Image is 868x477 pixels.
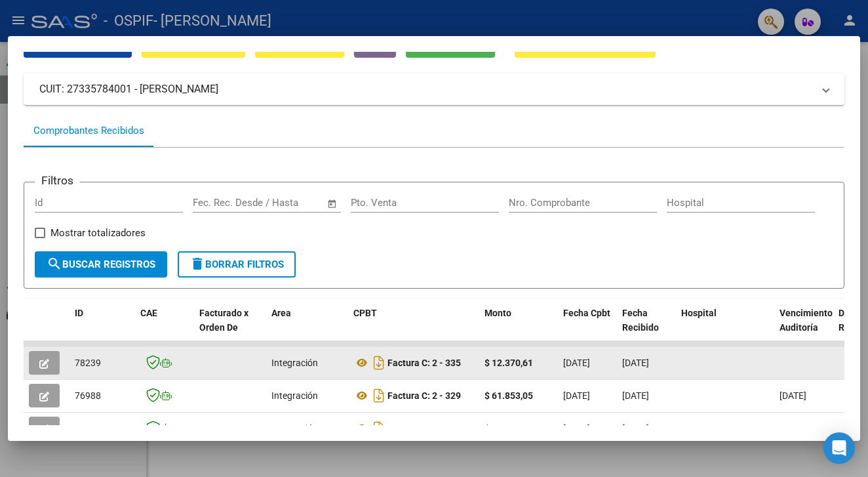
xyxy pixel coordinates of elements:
datatable-header-cell: Fecha Cpbt [558,299,617,357]
span: Vencimiento Auditoría [779,308,833,333]
span: Fecha Recibido [622,308,659,333]
i: Descargar documento [370,352,387,373]
i: Descargar documento [370,385,387,406]
span: 78239 [75,358,101,368]
datatable-header-cell: Monto [479,299,558,357]
mat-icon: delete [189,256,205,272]
input: Start date [193,197,235,209]
span: [DATE] [622,390,649,401]
datatable-header-cell: Hospital [676,299,774,357]
span: [DATE] [563,390,590,401]
span: Integración [271,423,318,434]
span: Integración [271,390,318,401]
span: [DATE] [563,358,590,368]
strong: $ 12.370,61 [484,358,533,368]
strong: Factura C: 2 - 322 [387,423,461,434]
button: Borrar Filtros [178,251,296,278]
span: ID [75,308,83,318]
span: Integración [271,358,318,368]
span: Facturado x Orden De [199,308,248,333]
input: End date [247,197,311,209]
span: Mostrar totalizadores [50,225,146,241]
span: [DATE] [563,423,590,434]
strong: $ 61.853,05 [484,423,533,434]
datatable-header-cell: ID [69,299,135,357]
datatable-header-cell: Area [266,299,348,357]
div: Comprobantes Recibidos [33,123,144,138]
span: Area [271,308,291,318]
mat-expansion-panel-header: CUIT: 27335784001 - [PERSON_NAME] [24,73,844,105]
span: [DATE] [622,423,649,434]
datatable-header-cell: Facturado x Orden De [194,299,266,357]
span: 76988 [75,390,101,401]
i: Descargar documento [370,418,387,439]
span: CAE [140,308,157,318]
datatable-header-cell: Fecha Recibido [617,299,676,357]
strong: Factura C: 2 - 335 [387,358,461,368]
span: [DATE] [622,358,649,368]
strong: $ 61.853,05 [484,390,533,401]
h3: Filtros [35,172,80,189]
mat-panel-title: CUIT: 27335784001 - [PERSON_NAME] [39,81,813,97]
div: Open Intercom Messenger [823,432,855,464]
span: Borrar Filtros [189,259,284,270]
span: [DATE] [779,390,806,401]
button: Buscar Registros [35,251,167,278]
datatable-header-cell: CAE [135,299,194,357]
span: Buscar Registros [47,259,155,270]
mat-icon: search [47,256,62,272]
span: Fecha Cpbt [563,308,610,318]
span: 76265 [75,423,101,434]
datatable-header-cell: CPBT [348,299,479,357]
datatable-header-cell: Vencimiento Auditoría [774,299,833,357]
span: CPBT [353,308,377,318]
strong: Factura C: 2 - 329 [387,390,461,401]
button: Open calendar [325,196,340,211]
span: Monto [484,308,511,318]
span: Exportar CSV [34,39,121,51]
span: Hospital [681,308,717,318]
